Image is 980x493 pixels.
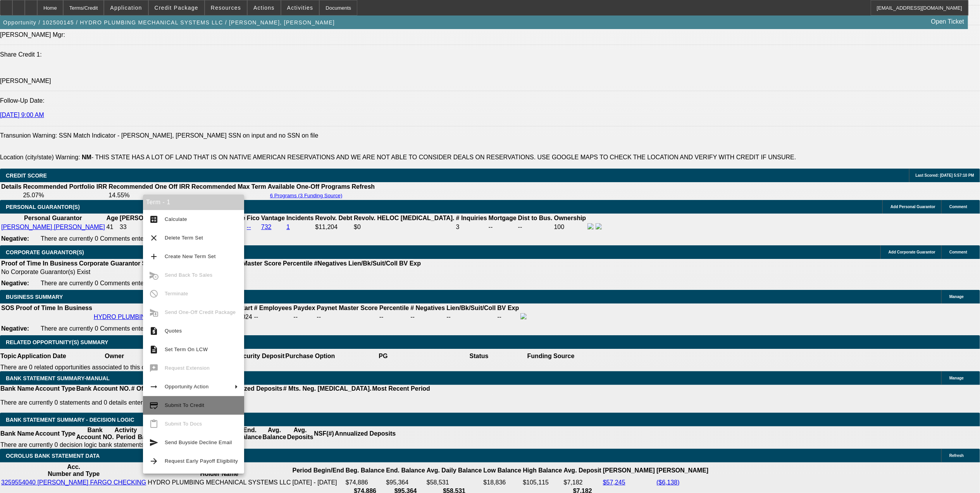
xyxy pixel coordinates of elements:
[191,183,267,191] th: Recommended Max Term
[247,215,260,221] b: Fico
[67,349,162,364] th: Owner
[155,5,198,11] span: Credit Package
[286,224,290,230] a: 1
[79,260,140,267] b: Corporate Guarantor
[41,280,205,286] span: There are currently 0 Comments entered on this opportunity
[253,5,275,11] span: Actions
[351,183,375,191] th: Refresh
[317,314,377,321] div: --
[656,479,680,486] a: ($6,138)
[554,215,586,221] b: Ownership
[16,304,93,312] th: Proof of Time In Business
[149,457,158,466] mat-icon: arrow_forward
[483,479,522,486] td: $18,836
[108,183,190,191] th: Recommended One Off IRR
[527,349,575,364] th: Funding Source
[949,250,967,254] span: Comment
[106,223,119,231] td: 41
[348,260,398,267] b: Lien/Bk/Suit/Coll
[6,172,47,179] span: CREDIT SCORE
[149,215,158,224] mat-icon: calculate
[386,463,425,478] th: End. Balance
[488,223,517,231] td: --
[34,385,76,393] th: Account Type
[221,385,282,393] th: Annualized Deposits
[22,183,107,191] th: Recommended Portfolio IRR
[149,382,158,391] mat-icon: arrow_right_alt
[410,314,445,321] div: --
[59,132,319,139] label: SSN Match Indicator - [PERSON_NAME], [PERSON_NAME] SSN on input and no SSN on file
[522,479,562,486] td: $105,115
[446,313,496,321] td: --
[235,349,285,364] th: Security Deposit
[6,294,63,300] span: BUSINESS SUMMARY
[283,385,372,393] th: # Mts. Neg. [MEDICAL_DATA].
[165,328,182,334] span: Quotes
[456,223,487,231] td: 3
[497,305,519,311] b: BV Exp
[314,260,347,267] b: #Negatives
[119,223,188,231] td: 33
[949,295,964,299] span: Manage
[292,463,344,478] th: Period Begin/End
[165,440,232,445] span: Send Buyside Decline Email
[22,191,107,199] td: 25.07%
[554,223,587,231] td: 100
[238,313,253,321] td: 2024
[147,479,291,486] td: HYDRO PLUMBING MECHANICAL SYSTEMS LLC
[110,5,142,11] span: Application
[254,314,258,320] span: --
[287,426,314,441] th: Avg. Deposits
[76,385,131,393] th: Bank Account NO.
[238,426,262,441] th: End. Balance
[949,205,967,209] span: Comment
[345,479,385,486] td: $74,886
[191,191,267,199] td: --
[82,154,796,160] label: - THIS STATE HAS A LOT OF LAND THAT IS ON NATIVE AMERICAN RESERVATIONS AND WE ARE NOT ABLE TO CON...
[6,375,110,381] span: BANK STATEMENT SUMMARY-MANUAL
[211,5,241,11] span: Resources
[283,260,312,267] b: Percentile
[149,0,204,15] button: Credit Package
[248,0,281,15] button: Actions
[1,304,15,312] th: SOS
[6,417,134,423] span: Bank Statement Summary - Decision Logic
[410,305,445,311] b: # Negatives
[1,260,78,267] th: Proof of Time In Business
[165,402,204,408] span: Submit To Credit
[603,463,655,478] th: [PERSON_NAME]
[165,384,209,390] span: Opportunity Action
[149,438,158,447] mat-icon: send
[1,325,29,332] b: Negative:
[285,349,335,364] th: Purchase Option
[563,463,602,478] th: Avg. Deposit
[165,253,216,259] span: Create New Term Set
[108,191,190,199] td: 14.55%
[3,19,335,26] span: Opportunity / 102500145 / HYDRO PLUMBING MECHANICAL SYSTEMS LLC / [PERSON_NAME], [PERSON_NAME]
[261,224,272,230] a: 732
[34,426,76,441] th: Account Type
[1,224,105,230] a: [PERSON_NAME] [PERSON_NAME]
[189,215,245,221] b: Home Owner Since
[165,458,238,464] span: Request Early Payoff Eligibility
[520,313,527,319] img: facebook-icon.png
[518,215,553,221] b: Dist to Bus.
[114,426,138,441] th: Activity Period
[286,215,313,221] b: Incidents
[24,215,82,221] b: Personal Guarantor
[149,401,158,410] mat-icon: credit_score
[149,345,158,354] mat-icon: description
[1,183,22,191] th: Details
[1,235,29,242] b: Negative:
[293,313,315,321] td: --
[587,223,594,229] img: facebook-icon.png
[165,346,208,352] span: Set Term On LCW
[489,215,517,221] b: Mortgage
[889,250,935,254] span: Add Corporate Guarantor
[656,463,709,478] th: [PERSON_NAME]
[247,224,251,230] a: --
[0,399,430,406] p: There are currently 0 statements and 0 details entered on this opportunity
[254,305,292,311] b: # Employees
[165,235,203,241] span: Delete Term Set
[82,154,91,160] b: NM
